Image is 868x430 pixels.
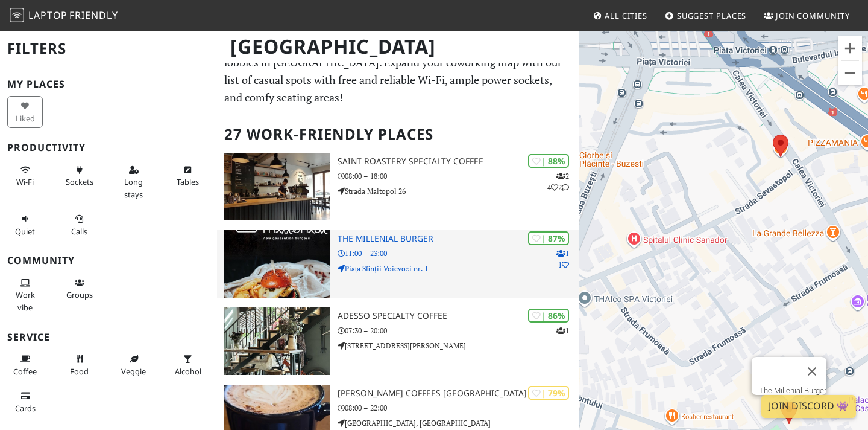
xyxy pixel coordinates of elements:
[338,248,579,259] p: 11:00 – 23:00
[528,154,569,168] div: | 88%
[547,170,569,193] p: 2 4 2
[338,340,579,351] p: [STREET_ADDRESS][PERSON_NAME]
[69,8,118,22] span: Friendly
[224,153,330,220] img: Saint Roastery Specialty Coffee
[660,5,752,27] a: Suggest Places
[177,176,199,187] span: Work-friendly tables
[556,325,569,336] p: 1
[7,386,43,418] button: Cards
[170,160,206,192] button: Tables
[61,349,97,381] button: Food
[116,160,151,204] button: Long stays
[838,36,862,60] button: Zoom in
[677,10,747,21] span: Suggest Places
[338,170,579,182] p: 08:00 – 18:00
[224,230,330,298] img: The Millenial Burger
[15,403,36,414] span: Credit cards
[124,176,143,199] span: Long stays
[528,309,569,322] div: | 86%
[338,156,579,167] h3: Saint Roastery Specialty Coffee
[338,402,579,414] p: 08:00 – 22:00
[66,176,93,187] span: Power sockets
[7,160,43,192] button: Wi-Fi
[170,349,206,381] button: Alcohol
[66,289,93,300] span: Group tables
[221,30,576,63] h1: [GEOGRAPHIC_DATA]
[338,325,579,336] p: 07:30 – 20:00
[15,226,35,237] span: Quiet
[528,231,569,245] div: | 87%
[71,226,87,237] span: Video/audio calls
[116,349,151,381] button: Veggie
[776,10,850,21] span: Join Community
[7,349,43,381] button: Coffee
[61,209,97,241] button: Calls
[121,366,146,377] span: Veggie
[175,366,201,377] span: Alcohol
[588,5,652,27] a: All Cities
[7,273,43,317] button: Work vibe
[7,255,210,266] h3: Community
[28,8,68,22] span: Laptop
[7,142,210,153] h3: Productivity
[338,234,579,244] h3: The Millenial Burger
[528,386,569,400] div: | 79%
[16,289,35,312] span: People working
[224,307,330,375] img: ADESSO Specialty Coffee
[10,8,24,22] img: LaptopFriendly
[7,79,210,90] h3: My Places
[70,366,89,377] span: Food
[13,366,37,377] span: Coffee
[224,116,571,153] h2: 27 Work-Friendly Places
[7,209,43,241] button: Quiet
[7,30,210,67] h2: Filters
[338,263,579,274] p: Piața Sfinții Voievozi nr. 1
[556,248,569,271] p: 1 1
[7,332,210,343] h3: Service
[16,176,34,187] span: Stable Wi-Fi
[338,388,579,399] h3: [PERSON_NAME] Coffees [GEOGRAPHIC_DATA]
[61,160,97,192] button: Sockets
[10,5,118,27] a: LaptopFriendly LaptopFriendly
[217,307,579,375] a: ADESSO Specialty Coffee | 86% 1 ADESSO Specialty Coffee 07:30 – 20:00 [STREET_ADDRESS][PERSON_NAME]
[605,10,647,21] span: All Cities
[217,153,579,220] a: Saint Roastery Specialty Coffee | 88% 242 Saint Roastery Specialty Coffee 08:00 – 18:00 Strada Ma...
[338,417,579,429] p: [GEOGRAPHIC_DATA], [GEOGRAPHIC_DATA]
[217,230,579,298] a: The Millenial Burger | 87% 11 The Millenial Burger 11:00 – 23:00 Piața Sfinții Voievozi nr. 1
[338,185,579,197] p: Strada Maltopol 26
[759,5,855,27] a: Join Community
[61,273,97,305] button: Groups
[838,61,862,85] button: Zoom out
[338,311,579,321] h3: ADESSO Specialty Coffee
